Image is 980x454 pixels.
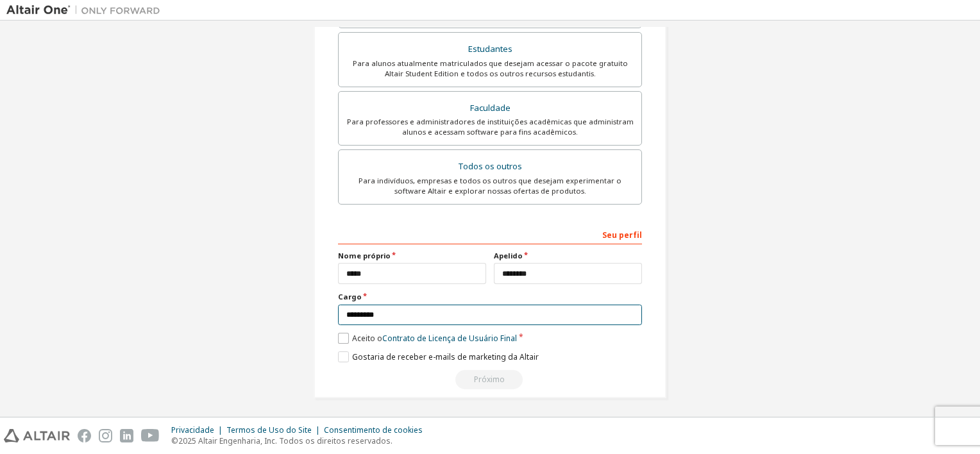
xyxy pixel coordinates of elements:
label: Gostaria de receber e-mails de marketing da Altair [338,351,539,362]
div: Estudantes [346,40,634,58]
label: Apelido [494,251,642,261]
img: instagram.svg [99,429,112,442]
label: Nome próprio [338,251,486,261]
div: Termos de Uso do Site [226,425,324,435]
div: Todos os outros [346,158,634,176]
label: Cargo [338,292,642,302]
div: Read and acccept EULA to continue [338,370,642,389]
div: Consentimento de cookies [324,425,430,435]
img: facebook.svg [78,429,91,442]
div: Para indivíduos, empresas e todos os outros que desejam experimentar o software Altair e explorar... [346,176,634,196]
a: Contrato de Licença de Usuário Final [382,333,517,344]
label: Aceito o [338,333,517,344]
div: Faculdade [346,99,634,117]
div: Para professores e administradores de instituições acadêmicas que administram alunos e acessam so... [346,117,634,137]
font: 2025 Altair Engenharia, Inc. Todos os direitos reservados. [178,435,393,446]
img: altair_logo.svg [4,429,70,442]
div: Para alunos atualmente matriculados que desejam acessar o pacote gratuito Altair Student Edition ... [346,58,634,79]
p: © [171,435,430,446]
div: Seu perfil [338,224,642,244]
img: youtube.svg [141,429,160,442]
img: linkedin.svg [120,429,133,442]
img: Altair Um [6,4,167,17]
div: Privacidade [171,425,226,435]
